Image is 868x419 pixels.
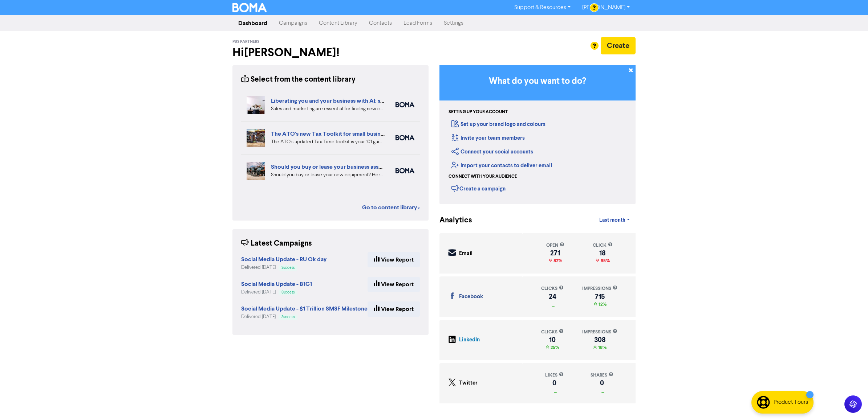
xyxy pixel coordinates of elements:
[241,256,326,263] strong: Social Media Update - RU Ok day
[591,380,613,386] div: 0
[597,345,607,350] span: 18%
[232,3,267,12] img: BOMA Logo
[593,250,613,256] div: 18
[271,171,385,179] div: Should you buy or lease your new equipment? Here are some pros and cons of each. We also can revi...
[552,388,557,394] span: _
[241,306,368,312] a: Social Media Update - $1 Trillion SMSF Milestone
[593,242,613,249] div: click
[273,16,313,30] a: Campaigns
[541,294,564,300] div: 24
[545,372,564,379] div: likes
[368,301,420,317] a: View Report
[600,388,604,394] span: _
[281,315,295,319] span: Success
[459,336,480,344] div: LinkedIn
[597,301,607,307] span: 12%
[451,135,525,141] a: Invite your team members
[449,109,508,115] div: Setting up your account
[545,380,564,386] div: 0
[438,16,469,30] a: Settings
[281,291,295,294] span: Success
[281,266,295,270] span: Success
[362,203,420,212] a: Go to content library >
[451,121,545,128] a: Set up your brand logo and colours
[396,168,414,173] img: boma_accounting
[313,16,363,30] a: Content Library
[582,285,617,292] div: impressions
[459,379,478,387] div: Twitter
[241,289,312,296] div: Delivered [DATE]
[451,148,533,155] a: Connect your social accounts
[363,16,398,30] a: Contacts
[546,250,564,256] div: 271
[368,252,420,267] a: View Report
[439,65,636,204] div: Getting Started in BOMA
[232,46,429,59] h2: Hi [PERSON_NAME] !
[396,102,414,107] img: boma
[599,258,610,264] span: 95%
[232,39,259,44] span: PBS Partners
[241,280,312,288] strong: Social Media Update - B1G1
[241,264,326,271] div: Delivered [DATE]
[241,305,368,312] strong: Social Media Update - $1 Trillion SMSF Milestone
[549,345,559,350] span: 25%
[271,138,385,146] div: The ATO’s updated Tax Time toolkit is your 101 guide to business taxes. We’ve summarised the key ...
[451,162,552,169] a: Import your contacts to deliver email
[601,37,636,54] button: Create
[546,242,564,249] div: open
[451,183,506,194] div: Create a campaign
[398,16,438,30] a: Lead Forms
[591,372,613,379] div: shares
[541,337,564,343] div: 10
[450,76,625,87] h3: What do you want to do?
[241,238,312,249] div: Latest Campaigns
[550,301,555,307] span: _
[241,282,312,287] a: Social Media Update - B1G1
[582,294,617,300] div: 715
[439,215,463,226] div: Analytics
[599,217,625,223] span: Last month
[541,285,564,292] div: clicks
[241,257,326,263] a: Social Media Update - RU Ok day
[271,130,410,137] a: The ATO's new Tax Toolkit for small business owners
[508,2,576,13] a: Support & Resources
[459,293,483,301] div: Facebook
[552,258,562,264] span: 82%
[368,277,420,292] a: View Report
[582,337,617,343] div: 308
[232,16,273,30] a: Dashboard
[271,163,389,171] a: Should you buy or lease your business assets?
[459,250,472,258] div: Email
[582,329,617,336] div: impressions
[449,173,517,180] div: Connect with your audience
[593,213,636,227] a: Last month
[241,313,368,320] div: Delivered [DATE]
[271,97,429,104] a: Liberating you and your business with AI: sales and marketing
[832,384,868,419] iframe: Chat Widget
[396,135,414,140] img: boma
[241,74,356,85] div: Select from the content library
[271,105,385,113] div: Sales and marketing are essential for finding new customers but eat into your business time. We e...
[576,2,636,13] a: [PERSON_NAME]
[541,329,564,336] div: clicks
